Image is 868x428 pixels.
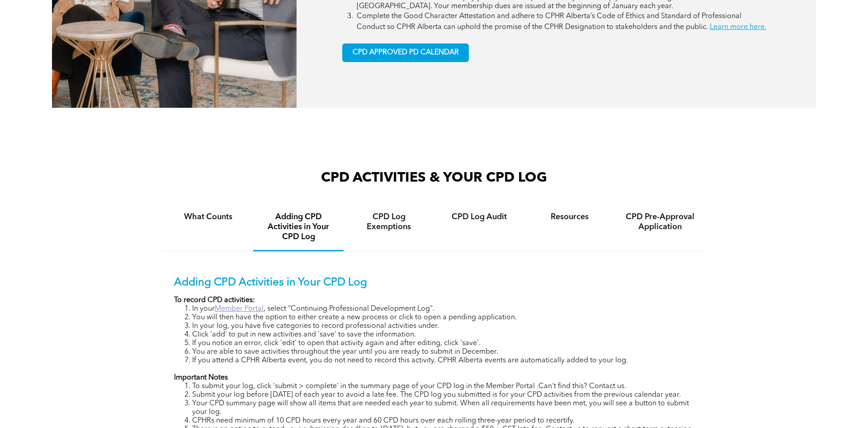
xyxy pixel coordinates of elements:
[321,171,547,185] span: CPD ACTIVITIES & YOUR CPD LOG
[623,212,697,232] h4: CPD Pre-Approval Application
[192,331,694,339] li: Click 'add' to put in new activities and 'save' to save the information.
[192,339,694,348] li: If you notice an error, click 'edit' to open that activity again and after editing, click 'save'.
[215,305,264,313] a: Member Portal
[174,374,228,381] strong: Important Notes
[342,43,469,62] a: CPD APPROVED PD CALENDAR
[710,24,766,31] a: Learn more here.
[174,297,255,304] strong: To record CPD activities:
[192,382,694,391] li: To submit your log, click 'submit > complete' in the summary page of your CPD log in the Member P...
[192,348,694,356] li: You are able to save activities throughout the year until you are ready to submit in December.
[192,313,694,322] li: You will then have the option to either create a new process or click to open a pending application.
[192,399,694,417] li: Your CPD summary page will show all items that are needed each year to submit. When all requireme...
[192,305,694,313] li: In your , select "Continuing Professional Development Log".
[192,322,694,331] li: In your log, you have five categories to record professional activities under.
[352,212,426,232] h4: CPD Log Exemptions
[442,212,516,222] h4: CPD Log Audit
[192,391,694,399] li: Submit your log before [DATE] of each year to avoid a late fee. The CPD log you submitted is for ...
[357,13,741,31] span: Complete the Good Character Attestation and adhere to CPHR Alberta’s Code of Ethics and Standard ...
[192,356,694,365] li: If you attend a CPHR Alberta event, you do not need to record this activity. CPHR Alberta events ...
[174,276,694,289] p: Adding CPD Activities in Your CPD Log
[171,212,245,222] h4: What Counts
[533,212,607,222] h4: Resources
[192,417,694,425] li: CPHRs need minimum of 10 CPD hours every year and 60 CPD hours over each rolling three-year perio...
[353,48,459,57] span: CPD APPROVED PD CALENDAR
[261,212,335,242] h4: Adding CPD Activities in Your CPD Log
